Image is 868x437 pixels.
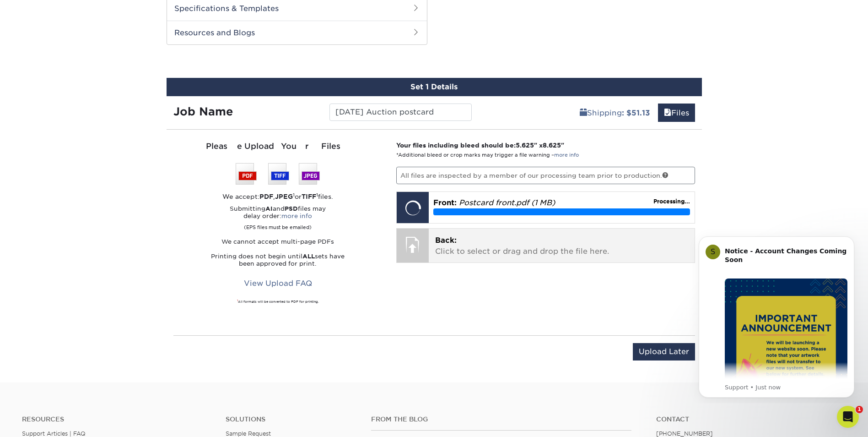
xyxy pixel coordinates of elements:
p: We cannot accept multi-page PDFs [173,238,383,246]
strong: ALL [302,253,315,260]
input: Enter a job name [329,104,472,121]
h4: From the Blog [371,415,631,423]
a: more info [281,213,312,219]
strong: PDF [259,193,273,200]
strong: AI [265,205,273,212]
strong: JPEG [275,193,293,200]
span: 5.625 [516,142,534,149]
span: 1 [856,406,863,413]
span: Back: [435,236,457,245]
em: Postcard front.pdf (1 MB) [459,198,555,207]
a: View Upload FAQ [238,275,318,292]
img: We accept: PSD, TIFF, or JPEG (JPG) [236,163,320,185]
a: Sample Request [226,430,271,437]
div: Please Upload Your Files [173,141,383,153]
h4: Solutions [226,415,357,423]
strong: Your files including bleed should be: " x " [396,142,564,149]
strong: PSD [285,205,298,212]
small: *Additional bleed or crop marks may trigger a file warning – [396,152,579,158]
a: Files [658,104,695,122]
p: All files are inspected by a member of our processing team prior to production. [396,167,695,184]
a: Contact [656,415,846,423]
p: Submitting and files may delay order: [173,205,383,231]
h2: Resources and Blogs [167,21,427,44]
iframe: Intercom live chat [837,406,859,428]
input: Upload Later [633,343,695,361]
b: : $51.13 [622,109,650,117]
span: shipping [580,109,587,117]
span: files [664,109,671,117]
strong: TIFF [302,193,316,200]
p: Printing does not begin until sets have been approved for print. [173,253,383,268]
sup: 1 [316,192,318,197]
a: more info [554,152,579,158]
sup: 1 [237,299,238,302]
p: Click to select or drag and drop the file here. [435,235,688,257]
span: 8.625 [543,142,561,149]
span: Front: [433,198,457,207]
div: We accept: , or files. [173,192,383,201]
sup: 1 [293,192,295,197]
iframe: Intercom notifications message [685,228,868,403]
strong: Job Name [173,105,233,118]
h4: Resources [22,415,212,423]
a: Shipping: $51.13 [574,104,656,122]
small: (EPS files must be emailed) [244,220,312,231]
div: All formats will be converted to PDF for printing. [173,300,383,304]
div: Set 1 Details [167,78,702,96]
a: [PHONE_NUMBER] [656,430,713,437]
